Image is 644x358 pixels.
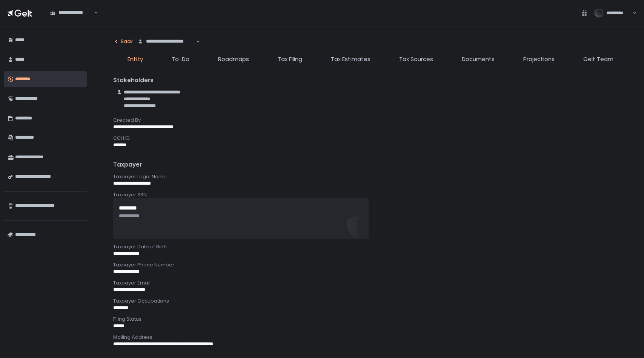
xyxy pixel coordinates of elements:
[399,55,433,64] span: Tax Sources
[113,280,633,286] div: Taxpayer Email
[45,5,98,21] div: Search for option
[113,38,133,45] div: Back
[583,55,613,64] span: Gelt Team
[113,34,133,49] button: Back
[113,117,633,124] div: Created By
[278,55,302,64] span: Tax Filing
[523,55,555,64] span: Projections
[331,55,370,64] span: Tax Estimates
[113,173,633,180] div: Taxpayer Legal Name
[113,298,633,304] div: Taxpayer Occupations
[128,55,143,64] span: Entity
[172,55,189,64] span: To-Do
[113,161,633,169] div: Taxpayer
[113,316,633,323] div: Filing Status
[113,135,633,142] div: CCH ID
[50,16,94,24] input: Search for option
[113,262,633,268] div: Taxpayer Phone Number
[113,334,633,341] div: Mailing Address
[113,243,633,250] div: Taxpayer Date of Birth
[218,55,249,64] span: Roadmaps
[113,76,633,85] div: Stakeholders
[138,45,195,52] input: Search for option
[462,55,495,64] span: Documents
[133,34,200,49] div: Search for option
[113,191,633,198] div: Taxpayer SSN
